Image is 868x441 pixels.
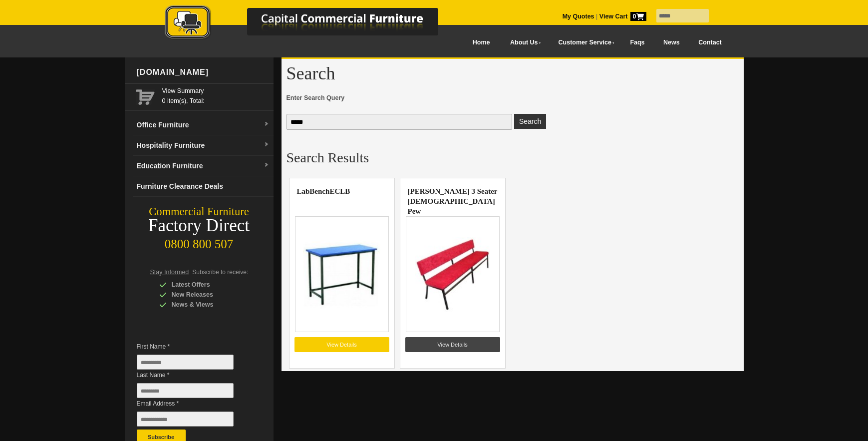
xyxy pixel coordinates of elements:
div: News & Views [159,300,254,310]
span: 0 [630,12,646,21]
span: First Name * [137,342,249,352]
img: dropdown [264,162,270,168]
a: View Details [294,337,389,352]
img: dropdown [264,142,270,148]
img: dropdown [264,121,270,127]
h2: Search Results [287,150,739,165]
span: Email Address * [137,399,249,409]
a: Office Furnituredropdown [133,115,274,135]
highlight: Bench [309,187,329,195]
input: Enter Search Query [287,114,513,130]
a: Capital Commercial Furniture Logo [137,5,487,44]
a: [PERSON_NAME] 3 Seater [DEMOGRAPHIC_DATA] Pew [408,187,498,215]
a: LabBenchECLB [297,187,350,195]
div: [DOMAIN_NAME] [133,57,274,87]
input: First Name * [137,355,234,370]
span: Last Name * [137,370,249,380]
a: Hospitality Furnituredropdown [133,135,274,156]
a: About Us [499,31,547,54]
input: Email Address * [137,412,234,427]
span: Enter Search Query [287,93,739,103]
a: News [654,31,689,54]
a: View Summary [162,86,270,96]
a: Customer Service [547,31,620,54]
span: Stay Informed [150,269,189,276]
div: Factory Direct [125,219,274,233]
strong: View Cart [599,13,646,20]
a: Contact [689,31,731,54]
div: 0800 800 507 [125,232,274,251]
button: Enter Search Query [514,114,546,129]
h1: Search [287,64,739,83]
input: Last Name * [137,383,234,398]
a: Education Furnituredropdown [133,156,274,176]
a: Faqs [621,31,654,54]
div: Latest Offers [159,280,254,290]
span: Subscribe to receive: [192,269,248,276]
a: View Details [405,337,500,352]
div: Commercial Furniture [125,205,274,219]
a: View Cart0 [597,13,646,20]
img: Capital Commercial Furniture Logo [137,5,487,41]
a: Furniture Clearance Deals [133,176,274,197]
a: My Quotes [563,13,594,20]
span: 0 item(s), Total: [162,86,270,104]
div: New Releases [159,290,254,300]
